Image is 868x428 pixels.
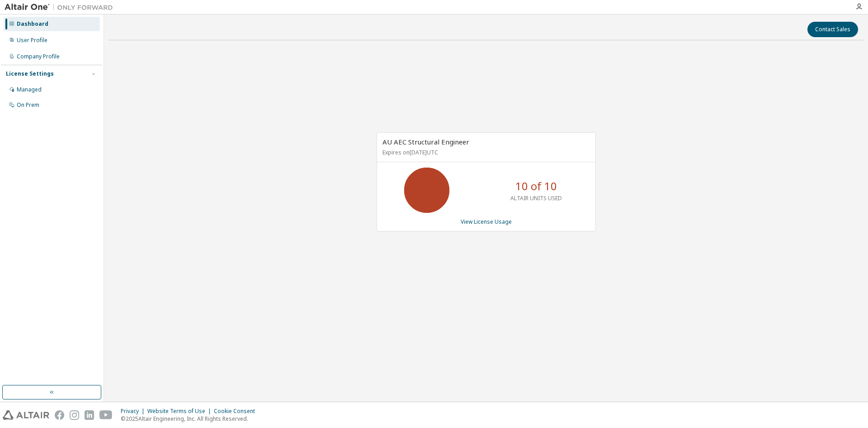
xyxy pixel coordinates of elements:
[70,410,79,420] img: instagram.svg
[17,53,60,60] div: Company Profile
[515,178,557,194] p: 10 of 10
[55,410,64,420] img: facebook.svg
[121,408,147,415] div: Privacy
[99,410,113,420] img: youtube.svg
[147,408,214,415] div: Website Terms of Use
[17,37,47,44] div: User Profile
[17,20,48,28] div: Dashboard
[6,70,54,77] div: License Settings
[3,410,49,420] img: altair_logo.svg
[807,22,858,37] button: Contact Sales
[214,408,260,415] div: Cookie Consent
[121,415,260,423] p: © 2025 Altair Engineering, Inc. All Rights Reserved.
[461,218,512,226] a: View License Usage
[382,149,588,156] p: Expires on [DATE] UTC
[17,101,39,109] div: On Prem
[382,137,469,146] span: AU AEC Structural Engineer
[85,410,94,420] img: linkedin.svg
[17,86,42,93] div: Managed
[5,3,118,12] img: Altair One
[510,194,562,202] p: ALTAIR UNITS USED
